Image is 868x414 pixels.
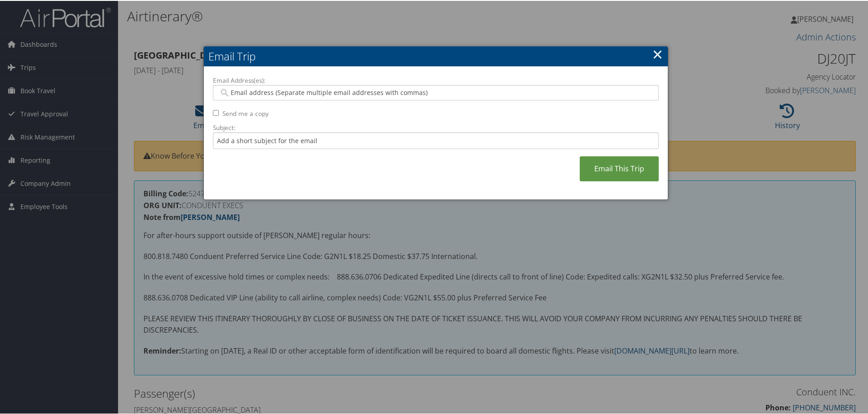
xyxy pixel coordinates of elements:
[204,45,668,65] h2: Email Trip
[580,155,659,180] a: Email This Trip
[213,131,659,148] input: Add a short subject for the email
[222,108,269,117] label: Send me a copy
[652,44,663,62] a: ×
[219,87,652,96] input: Email address (Separate multiple email addresses with commas)
[213,75,659,84] label: Email Address(es):
[213,122,659,131] label: Subject:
